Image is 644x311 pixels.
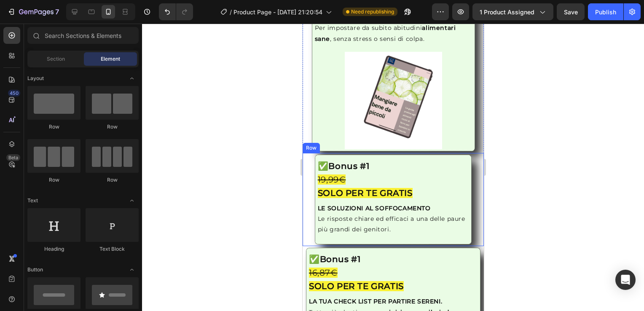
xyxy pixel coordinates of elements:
div: Row [27,123,80,131]
div: Row [2,121,16,128]
button: 1 product assigned [472,3,553,20]
span: Section [47,55,65,63]
strong: Bonus #1 [26,137,67,147]
div: Publish [595,8,616,16]
strong: LE SOLUZIONI AL SOFFOCAMENTO [15,181,128,188]
span: Text [27,197,38,204]
span: Toggle open [125,72,139,85]
div: Row [27,176,80,184]
s: 19,99€ [15,151,43,161]
div: Row [86,176,139,184]
div: Text Block [86,245,139,253]
button: Publish [588,3,623,20]
span: Toggle open [125,263,139,276]
p: 7 [55,7,59,17]
strong: SOLO PER TE GRATIS [15,164,110,174]
span: Toggle open [125,194,139,207]
span: Need republishing [351,8,394,16]
div: Open Intercom Messenger [615,270,636,290]
div: Row [86,123,139,131]
input: Search Sections & Elements [27,27,139,44]
span: / [230,8,232,16]
span: Save [564,8,578,16]
button: Save [557,3,585,20]
span: Element [101,55,120,63]
strong: alimentari sane [12,0,153,19]
span: Layout [27,75,44,82]
p: Le risposte chiare ed efficaci a una delle paure più grandi dei genitori. [15,190,166,211]
span: Product Page - [DATE] 21:20:54 [233,8,322,16]
h2: ✅ [14,135,167,177]
span: Button [27,266,43,273]
div: Beta [6,154,20,161]
div: Undo/Redo [159,3,193,20]
span: 1 product assigned [480,8,534,16]
div: Heading [27,245,80,253]
button: 7 [3,3,63,20]
div: 450 [8,90,20,97]
iframe: Design area [303,24,484,311]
